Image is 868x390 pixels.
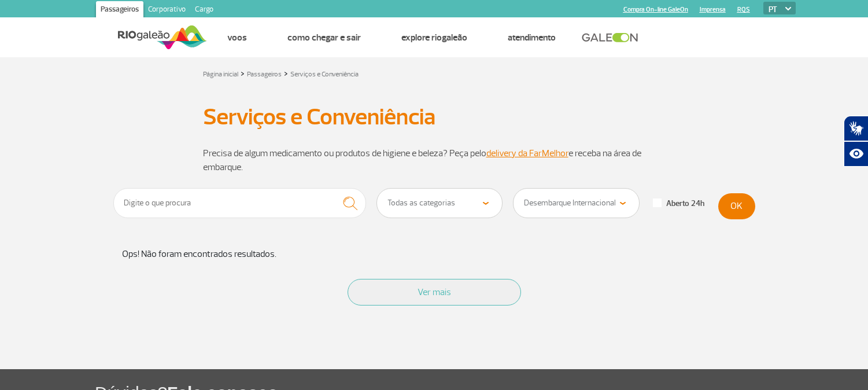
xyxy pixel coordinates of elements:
[203,146,666,174] p: Precisa de algum medicamento ou produtos de higiene e beleza? Peça pelo e receba na área de embar...
[143,1,190,20] a: Corporativo
[844,116,868,141] button: Abrir tradutor de língua de sinais.
[241,67,245,80] a: >
[227,32,247,43] a: Voos
[700,6,726,13] a: Imprensa
[653,198,704,209] label: Aberto 24h
[113,247,755,261] p: Ops! Não foram encontrados resultados.
[348,279,521,306] button: Ver mais
[290,70,359,79] a: Serviços e Conveniência
[287,32,361,43] a: Como chegar e sair
[401,32,467,43] a: Explore RIOgaleão
[113,188,367,218] input: Digite o que procura
[247,70,282,79] a: Passageiros
[844,116,868,167] div: Plugin de acessibilidade da Hand Talk.
[508,32,556,43] a: Atendimento
[203,107,666,127] h1: Serviços e Conveniência
[190,1,218,20] a: Cargo
[844,141,868,167] button: Abrir recursos assistivos.
[96,1,143,20] a: Passageiros
[203,70,238,79] a: Página inicial
[284,67,288,80] a: >
[737,6,750,13] a: RQS
[486,148,568,159] a: delivery da FarMelhor
[623,6,688,13] a: Compra On-line GaleOn
[718,193,755,219] button: OK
